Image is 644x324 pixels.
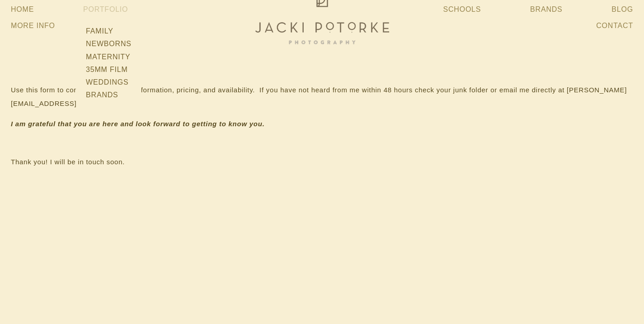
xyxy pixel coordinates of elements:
[611,1,633,18] a: Blog
[83,25,134,38] a: Family
[11,18,55,34] a: More Info
[443,1,481,18] a: Schools
[11,83,633,110] p: Use this form to contact me for more information, pricing, and availability. If you have not hear...
[83,50,134,63] a: Maternity
[11,155,633,169] p: Thank you! I will be in touch soon.
[83,89,134,101] a: Brands
[83,5,128,13] a: Portfolio
[83,38,134,50] a: Newborns
[530,1,562,18] a: Brands
[596,18,633,34] a: Contact
[83,76,134,89] a: Weddings
[11,120,265,128] em: I am grateful that you are here and look forward to getting to know you.
[11,1,34,18] a: Home
[83,63,134,76] a: 35mm Film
